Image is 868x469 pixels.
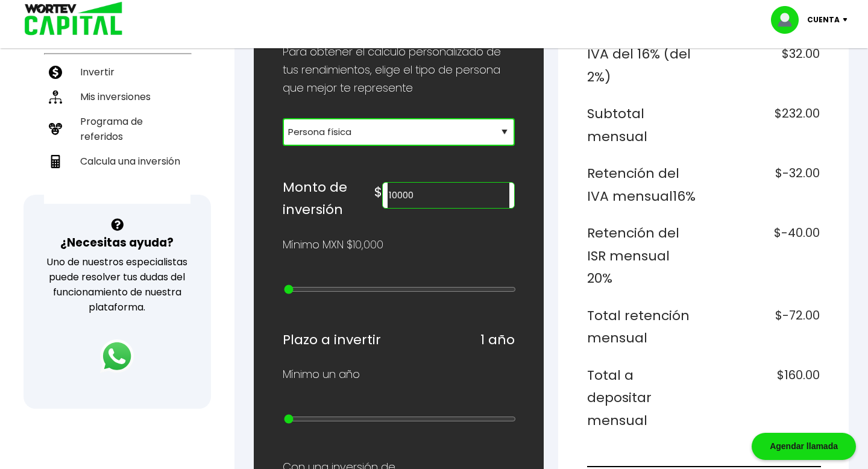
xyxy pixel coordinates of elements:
[283,329,381,351] h6: Plazo a invertir
[771,6,807,34] img: profile-image
[44,60,190,84] a: Invertir
[587,222,699,290] h6: Retención del ISR mensual 20%
[283,365,360,383] p: Mínimo un año
[708,364,820,432] h6: $160.00
[44,84,190,109] a: Mis inversiones
[840,18,856,22] img: icon-down
[708,102,820,148] h6: $232.00
[708,43,820,88] h6: $32.00
[587,102,699,148] h6: Subtotal mensual
[708,304,820,350] h6: $-72.00
[480,329,515,351] h6: 1 año
[44,149,190,174] a: Calcula una inversión
[283,236,383,254] p: Mínimo MXN $10,000
[283,176,374,221] h6: Monto de inversión
[587,364,699,432] h6: Total a depositar mensual
[49,122,62,136] img: recomiendanos-icon.9b8e9327.svg
[49,155,62,168] img: calculadora-icon.17d418c4.svg
[587,43,699,88] h6: IVA del 16% (del 2%)
[60,234,174,251] h3: ¿Necesitas ayuda?
[708,162,820,207] h6: $-32.00
[587,304,699,350] h6: Total retención mensual
[39,254,195,315] p: Uno de nuestros especialistas puede resolver tus dudas del funcionamiento de nuestra plataforma.
[44,109,190,149] a: Programa de referidos
[708,222,820,290] h6: $-40.00
[283,43,515,97] p: Para obtener el calculo personalizado de tus rendimientos, elige el tipo de persona que mejor te ...
[587,162,699,207] h6: Retención del IVA mensual 16%
[752,433,856,460] div: Agendar llamada
[49,66,62,79] img: invertir-icon.b3b967d7.svg
[49,90,62,104] img: inversiones-icon.6695dc30.svg
[44,27,190,204] ul: Capital
[807,11,840,29] p: Cuenta
[374,181,382,204] h6: $
[100,339,134,373] img: logos_whatsapp-icon.242b2217.svg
